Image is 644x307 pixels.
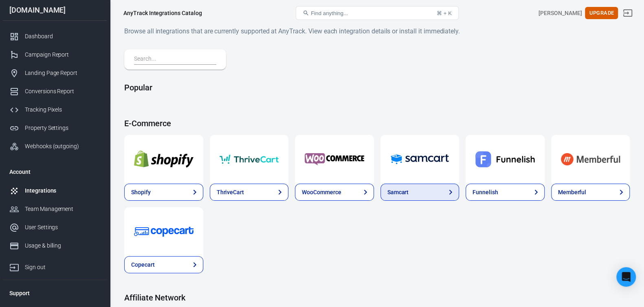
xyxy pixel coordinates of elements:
img: ThriveCart [220,145,279,174]
img: Memberful [561,145,620,174]
a: ThriveCart [210,135,289,184]
div: Sign out [25,263,101,272]
div: Copecart [131,261,155,269]
a: Copecart [124,207,203,256]
button: Find anything...⌘ + K [296,6,459,20]
a: Dashboard [3,27,107,46]
div: Samcart [387,188,409,197]
a: Team Management [3,200,107,218]
div: AnyTrack Integrations Catalog [123,9,202,17]
div: Integrations [25,186,101,195]
a: WooCommerce [295,135,374,184]
img: Copecart [134,217,193,246]
a: Funnelish [466,135,545,184]
img: Funnelish [475,145,535,174]
a: WooCommerce [295,184,374,201]
div: Webhooks (outgoing) [25,142,101,151]
h4: Affiliate Network [124,293,630,303]
div: WooCommerce [302,188,341,197]
h4: Popular [124,83,630,92]
div: Conversions Report [25,87,101,96]
a: Samcart [380,135,459,184]
a: Funnelish [466,184,545,201]
a: User Settings [3,218,107,237]
a: Webhooks (outgoing) [3,137,107,156]
div: Landing Page Report [25,69,101,77]
div: Memberful [558,188,587,197]
li: Account [3,162,107,182]
a: Property Settings [3,119,107,137]
div: Funnelish [473,188,498,197]
a: Shopify [124,135,203,184]
a: Campaign Report [3,46,107,64]
span: Find anything... [311,10,348,16]
div: Tracking Pixels [25,105,101,114]
div: Open Intercom Messenger [616,267,636,287]
div: ⌘ + K [437,10,452,16]
a: Shopify [124,184,203,201]
a: Sign out [618,3,637,23]
a: Sign out [3,255,107,276]
a: ThriveCart [210,184,289,201]
div: [DOMAIN_NAME] [3,7,107,14]
li: Support [3,283,107,303]
a: Samcart [380,184,459,201]
img: WooCommerce [305,145,364,174]
img: Shopify [134,145,193,174]
div: Campaign Report [25,50,101,59]
div: Shopify [131,188,151,197]
a: Memberful [551,184,630,201]
a: Integrations [3,182,107,200]
div: Property Settings [25,124,101,132]
div: ThriveCart [217,188,244,197]
div: Account id: wh3fzyA8 [538,9,582,18]
div: Team Management [25,205,101,213]
h4: E-Commerce [124,118,630,128]
h6: Browse all integrations that are currently supported at AnyTrack. View each integration details o... [124,26,630,36]
a: Tracking Pixels [3,101,107,119]
div: User Settings [25,223,101,232]
div: Dashboard [25,32,101,41]
div: Usage & billing [25,241,101,250]
img: Samcart [390,145,450,174]
a: Usage & billing [3,237,107,255]
button: Upgrade [585,7,618,20]
input: Search... [134,54,213,65]
a: Memberful [551,135,630,184]
a: Copecart [124,256,203,273]
a: Landing Page Report [3,64,107,82]
a: Conversions Report [3,82,107,101]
